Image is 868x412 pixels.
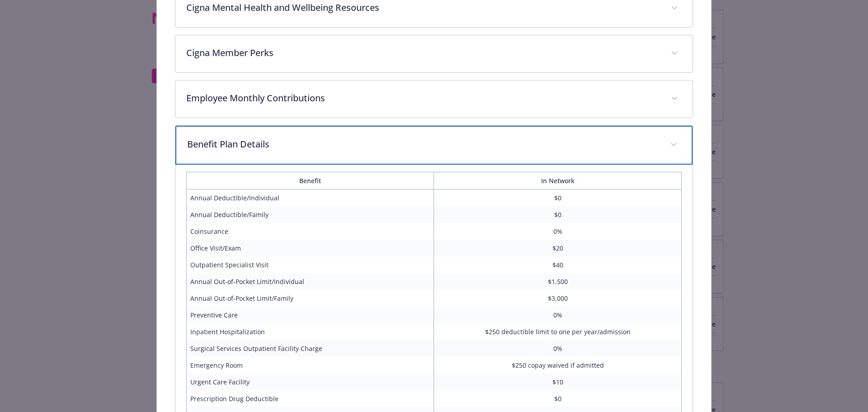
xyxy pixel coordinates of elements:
[186,390,434,407] td: Prescription Drug Deductible
[434,223,682,240] td: 0%
[186,189,434,207] td: Annual Deductible/Individual
[186,91,660,105] p: Employee Monthly Contributions
[434,340,682,357] td: 0%
[186,206,434,223] td: Annual Deductible/Family
[187,137,660,151] p: Benefit Plan Details
[175,126,693,165] div: Benefit Plan Details
[186,46,660,60] p: Cigna Member Perks
[186,256,434,273] td: Outpatient Specialist Visit
[186,273,434,290] td: Annual Out-of-Pocket Limit/Individual
[186,240,434,256] td: Office Visit/Exam
[186,307,434,323] td: Preventive Care
[434,390,682,407] td: $0
[434,357,682,374] td: $250 copay waived if admitted
[186,290,434,307] td: Annual Out-of-Pocket Limit/Family
[434,240,682,256] td: $20
[186,223,434,240] td: Coinsurance
[186,1,660,14] p: Cigna Mental Health and Wellbeing Resources
[186,172,434,189] th: Benefit
[434,172,682,189] th: In Network
[434,374,682,390] td: $10
[434,307,682,323] td: 0%
[175,81,693,118] div: Employee Monthly Contributions
[175,35,693,72] div: Cigna Member Perks
[186,357,434,374] td: Emergency Room
[186,374,434,390] td: Urgent Care Facility
[434,256,682,273] td: $40
[434,206,682,223] td: $0
[186,340,434,357] td: Surgical Services Outpatient Facility Charge
[434,273,682,290] td: $1,500
[434,323,682,340] td: $250 deductible limit to one per year/admission
[186,323,434,340] td: Inpatient Hospitalization
[434,189,682,207] td: $0
[434,290,682,307] td: $3,000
